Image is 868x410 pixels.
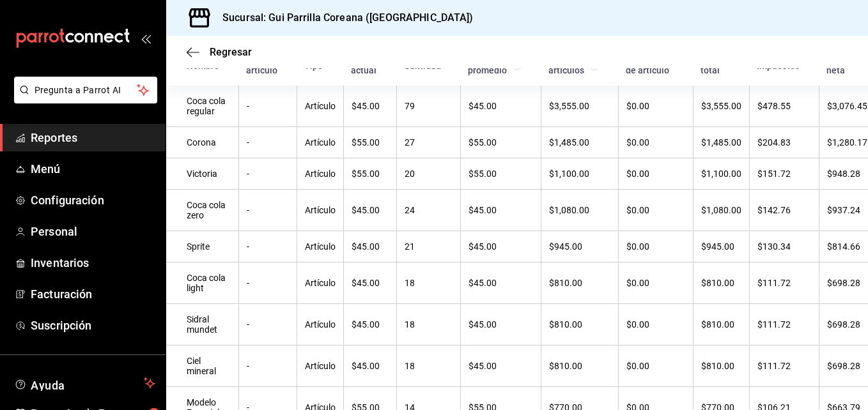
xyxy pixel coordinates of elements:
td: $45.00 [343,190,396,231]
td: Artículo [297,190,343,231]
span: Configuración [31,192,155,209]
button: open_drawer_menu [141,33,151,43]
td: $1,080.00 [541,190,618,231]
span: Suscripción [31,317,155,334]
td: - [238,158,297,190]
td: $45.00 [343,345,396,387]
td: Coca cola zero [166,190,238,231]
td: Artículo [297,127,343,158]
td: 27 [396,127,460,158]
td: - [238,86,297,127]
span: Reportes [31,129,155,146]
td: $0.00 [618,304,693,345]
td: 18 [396,262,460,304]
td: - [238,262,297,304]
td: $810.00 [541,262,618,304]
td: $142.76 [749,190,819,231]
td: $3,555.00 [541,86,618,127]
td: $0.00 [618,86,693,127]
td: $0.00 [618,190,693,231]
td: - [238,127,297,158]
td: $0.00 [618,345,693,387]
span: Ayuda [31,376,139,391]
td: Artículo [297,231,343,262]
span: Regresar [210,46,252,58]
td: 21 [396,231,460,262]
td: $0.00 [618,231,693,262]
td: $204.83 [749,127,819,158]
td: Sprite [166,231,238,262]
td: Artículo [297,262,343,304]
td: $1,100.00 [693,158,749,190]
td: $45.00 [343,262,396,304]
td: $3,555.00 [693,86,749,127]
td: $1,100.00 [541,158,618,190]
td: $55.00 [343,127,396,158]
td: Artículo [297,304,343,345]
td: $0.00 [618,158,693,190]
td: - [238,304,297,345]
td: $810.00 [693,345,749,387]
td: $1,485.00 [541,127,618,158]
td: Victoria [166,158,238,190]
td: $0.00 [618,127,693,158]
td: - [238,231,297,262]
td: $55.00 [460,158,541,190]
td: Sidral mundet [166,304,238,345]
td: $111.72 [749,345,819,387]
span: Inventarios [31,254,155,271]
td: Artículo [297,86,343,127]
td: $45.00 [460,304,541,345]
td: $45.00 [343,231,396,262]
td: $810.00 [693,304,749,345]
td: - [238,345,297,387]
td: $810.00 [693,262,749,304]
td: $45.00 [460,86,541,127]
td: $478.55 [749,86,819,127]
td: $45.00 [460,231,541,262]
td: - [238,190,297,231]
td: $1,485.00 [693,127,749,158]
td: Artículo [297,345,343,387]
td: Ciel mineral [166,345,238,387]
td: 18 [396,304,460,345]
td: $111.72 [749,304,819,345]
td: $111.72 [749,262,819,304]
td: $45.00 [460,262,541,304]
td: $945.00 [693,231,749,262]
td: Corona [166,127,238,158]
td: $810.00 [541,345,618,387]
td: 20 [396,158,460,190]
td: $151.72 [749,158,819,190]
span: Personal [31,223,155,240]
td: $130.34 [749,231,819,262]
td: $810.00 [541,304,618,345]
span: Pregunta a Parrot AI [35,84,137,97]
td: $45.00 [460,345,541,387]
td: Artículo [297,158,343,190]
td: $0.00 [618,262,693,304]
td: $55.00 [343,158,396,190]
span: Facturación [31,285,155,303]
td: $945.00 [541,231,618,262]
span: Menú [31,160,155,178]
td: 24 [396,190,460,231]
td: $45.00 [343,86,396,127]
td: 18 [396,345,460,387]
td: $45.00 [343,304,396,345]
td: $55.00 [460,127,541,158]
button: Pregunta a Parrot AI [14,77,157,103]
td: 79 [396,86,460,127]
td: $1,080.00 [693,190,749,231]
button: Regresar [187,46,252,58]
h3: Sucursal: Gui Parrilla Coreana ([GEOGRAPHIC_DATA]) [212,10,474,26]
a: Pregunta a Parrot AI [9,93,157,106]
td: Coca cola light [166,262,238,304]
td: $45.00 [460,190,541,231]
td: Coca cola regular [166,86,238,127]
